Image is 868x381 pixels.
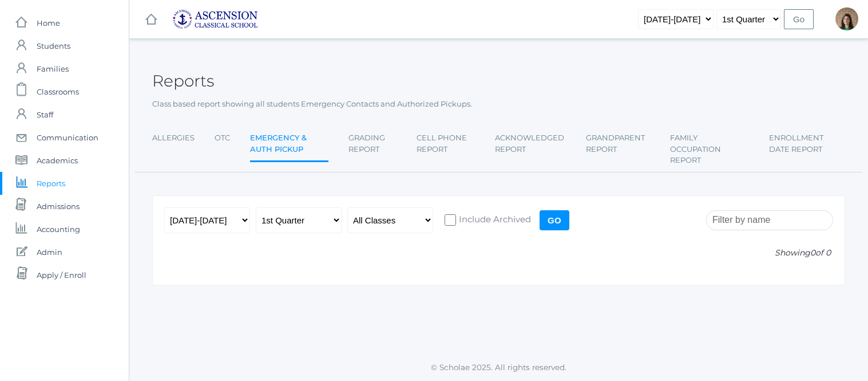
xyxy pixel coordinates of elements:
[706,210,833,230] input: Filter by name
[495,127,566,160] a: Acknowledged Report
[670,127,749,172] a: Family Occupation Report
[586,127,650,160] a: Grandparent Report
[37,80,79,103] span: Classrooms
[417,127,474,160] a: Cell Phone Report
[784,9,814,29] input: Go
[250,127,328,162] a: Emergency & Auth Pickup
[37,11,60,34] span: Home
[152,72,214,90] h2: Reports
[129,362,868,373] p: © Scholae 2025. All rights reserved.
[37,103,53,126] span: Staff
[37,195,80,218] span: Admissions
[37,264,86,286] span: Apply / Enroll
[37,241,62,264] span: Admin
[215,127,230,150] a: OTC
[37,218,80,241] span: Accounting
[348,127,397,160] a: Grading Report
[37,126,98,149] span: Communication
[172,9,258,29] img: ascension-logo-blue-113fc29133de2fb5813e50b71547a291c5fdb7962bf76d49838a2a14a36269ea.jpg
[37,57,69,80] span: Families
[164,247,833,259] p: Showing of 0
[37,34,70,57] span: Students
[769,127,845,160] a: Enrollment Date Report
[152,127,195,150] a: Allergies
[810,248,815,258] span: 0
[835,7,858,30] div: Jenna Adams
[37,172,65,195] span: Reports
[152,99,845,110] p: Class based report showing all students Emergency Contacts and Authorized Pickups.
[37,149,78,172] span: Academics
[456,213,531,227] span: Include Archived
[540,210,569,230] input: Go
[445,214,456,226] input: Include Archived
